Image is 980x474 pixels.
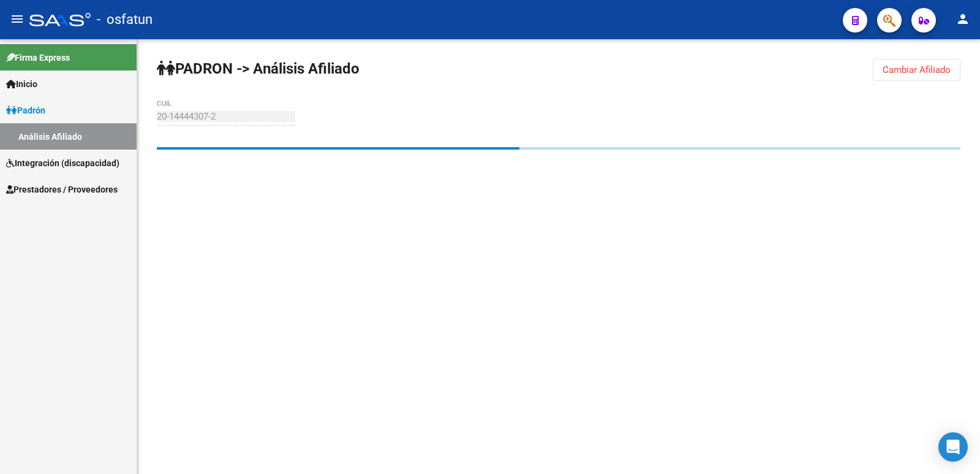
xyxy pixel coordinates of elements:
[6,77,37,91] span: Inicio
[10,12,24,26] mat-icon: menu
[6,104,45,117] span: Padrón
[873,59,960,81] button: Cambiar Afiliado
[938,432,968,462] div: Open Intercom Messenger
[6,51,70,64] span: Firma Express
[956,12,970,26] mat-icon: person
[6,183,118,196] span: Prestadores / Proveedores
[97,6,153,33] span: - osfatun
[6,156,119,170] span: Integración (discapacidad)
[883,64,951,75] span: Cambiar Afiliado
[157,60,360,77] strong: PADRON -> Análisis Afiliado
